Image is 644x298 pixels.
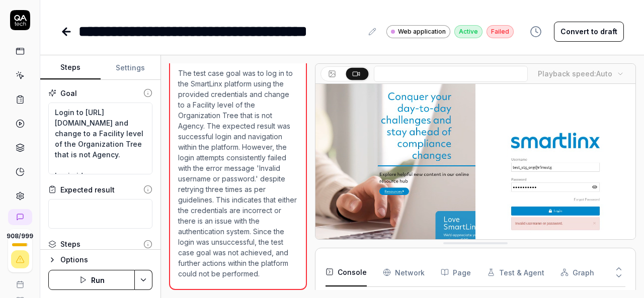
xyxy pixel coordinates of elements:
div: Expected result [60,184,115,195]
button: Console [326,258,367,286]
button: Test & Agent [487,258,544,286]
div: Goal [60,88,77,98]
button: Run [48,270,135,290]
button: View version history [524,22,548,42]
button: Options [48,254,152,266]
a: Web application [386,25,450,38]
div: Options [60,254,152,266]
a: New conversation [8,209,32,225]
button: Settings [101,56,161,80]
button: Network [383,258,425,286]
button: Steps [40,56,101,80]
div: Active [454,25,482,38]
button: Graph [560,258,594,286]
a: Book a call with us [4,272,36,288]
span: Web application [398,27,446,36]
span: 908 / 999 [7,233,33,239]
div: Playback speed: [538,68,612,79]
button: Convert to draft [554,22,624,42]
div: Steps [60,239,80,249]
button: Page [441,258,471,286]
div: Failed [487,25,514,38]
p: The test case goal was to log in to the SmartLinx platform using the provided credentials and cha... [178,68,298,279]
